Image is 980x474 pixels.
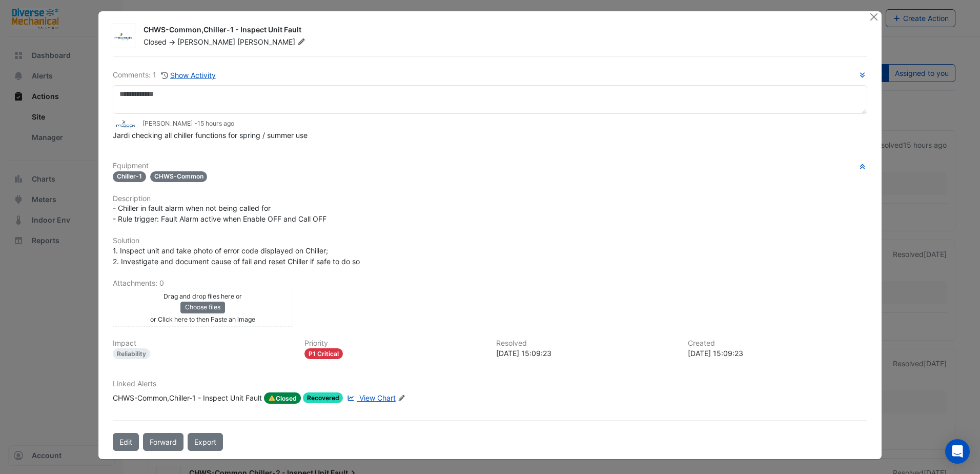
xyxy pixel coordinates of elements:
[180,302,225,313] button: Choose files
[496,339,676,348] h6: Resolved
[237,37,307,47] span: [PERSON_NAME]
[304,339,484,348] h6: Priority
[869,11,880,22] button: Close
[111,31,135,42] img: Precision Group
[113,118,138,130] img: Precision Group
[688,339,867,348] h6: Created
[113,348,150,359] div: Reliability
[113,433,139,451] button: Edit
[113,69,216,81] div: Comments: 1
[113,171,146,182] span: Chiller-1
[143,433,183,451] button: Forward
[398,394,405,402] fa-icon: Edit Linked Alerts
[144,37,167,46] span: Closed
[345,392,395,404] a: View Chart
[113,162,867,170] h6: Equipment
[113,194,867,203] h6: Description
[113,204,326,223] span: - Chiller in fault alarm when not being called for - Rule trigger: Fault Alarm active when Enable...
[142,119,234,128] small: [PERSON_NAME] -
[150,171,208,182] span: CHWS-Common
[688,348,867,359] div: [DATE] 15:09:23
[177,37,235,46] span: [PERSON_NAME]
[113,131,308,140] span: Jardi checking all chiller functions for spring / summer use
[169,37,175,46] span: ->
[359,393,396,402] span: View Chart
[188,433,223,451] a: Export
[304,348,343,359] div: P1 Critical
[496,348,676,359] div: [DATE] 15:09:23
[113,380,867,388] h6: Linked Alerts
[113,236,867,245] h6: Solution
[113,246,360,266] span: 1. Inspect unit and take photo of error code displayed on Chiller; 2. Investigate and document ca...
[144,25,857,37] div: CHWS-Common,Chiller-1 - Inspect Unit Fault
[160,69,216,81] button: Show Activity
[113,339,292,348] h6: Impact
[197,120,234,127] span: 2025-09-11 15:09:23
[113,392,262,404] div: CHWS-Common,Chiller-1 - Inspect Unit Fault
[113,279,867,288] h6: Attachments: 0
[264,392,301,404] span: Closed
[945,439,970,464] div: Open Intercom Messenger
[150,315,255,323] small: or Click here to then Paste an image
[303,392,343,403] span: Recovered
[164,292,242,300] small: Drag and drop files here or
